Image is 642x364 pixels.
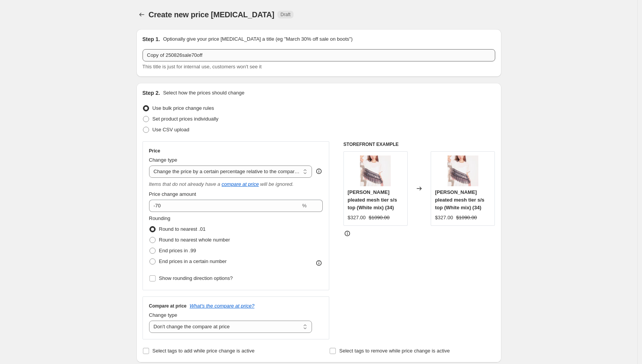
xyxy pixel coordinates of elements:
[360,156,391,186] img: SepWk4-087_80x.jpg
[435,214,453,222] div: $327.00
[143,89,160,97] h2: Step 2.
[159,226,206,232] span: Round to nearest .01
[348,214,366,222] div: $327.00
[153,105,214,111] span: Use bulk price change rules
[149,181,221,187] i: Items that do not already have a
[143,35,160,43] h2: Step 1.
[149,148,160,154] h3: Price
[163,89,244,97] p: Select how the prices should change
[143,49,495,61] input: 30% off holiday sale
[149,10,275,19] span: Create new price [MEDICAL_DATA]
[136,9,147,20] button: Price change jobs
[339,348,450,354] span: Select tags to remove while price change is active
[149,312,178,318] span: Change type
[153,348,255,354] span: Select tags to add while price change is active
[149,157,178,163] span: Change type
[222,181,259,187] button: compare at price
[280,12,290,18] span: Draft
[159,237,230,243] span: Round to nearest whole number
[343,141,495,147] h6: STOREFRONT EXAMPLE
[153,127,189,132] span: Use CSV upload
[260,181,294,187] i: will be ignored.
[456,214,477,222] strike: $1090.00
[159,248,196,253] span: End prices in .99
[163,35,352,43] p: Optionally give your price [MEDICAL_DATA] a title (eg "March 30% off sale on boots")
[302,203,307,208] span: %
[159,258,227,264] span: End prices in a certain number
[143,64,262,69] span: This title is just for internal use, customers won't see it
[190,303,255,309] button: What's the compare at price?
[348,189,397,210] span: [PERSON_NAME] pleated mesh tier s/s top (White mix) (34)
[149,303,187,309] h3: Compare at price
[149,215,171,221] span: Rounding
[159,275,233,281] span: Show rounding direction options?
[448,156,478,186] img: SepWk4-087_80x.jpg
[149,200,301,212] input: -20
[315,167,323,175] div: help
[435,189,484,210] span: [PERSON_NAME] pleated mesh tier s/s top (White mix) (34)
[153,116,219,122] span: Set product prices individually
[369,214,390,222] strike: $1090.00
[149,191,196,197] span: Price change amount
